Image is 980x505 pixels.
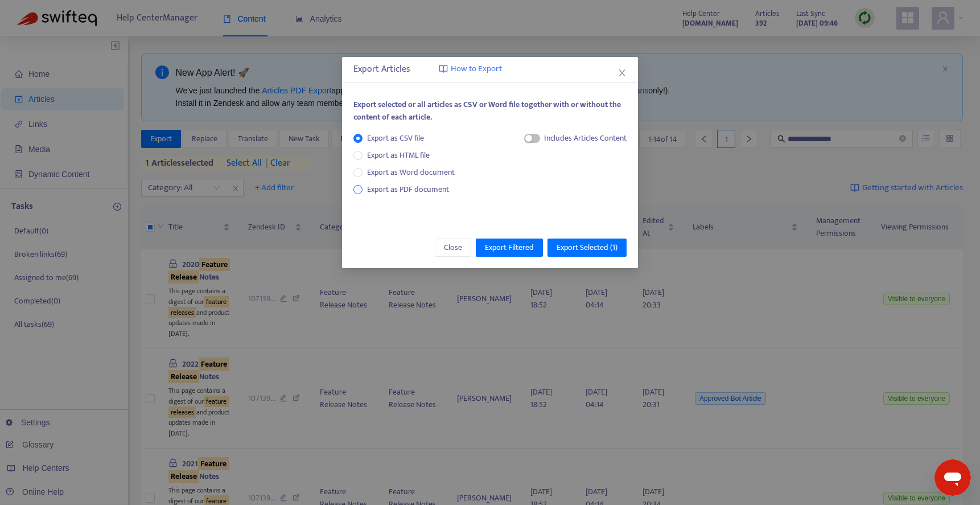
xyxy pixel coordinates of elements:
[363,132,429,145] span: Export as CSV file
[476,239,543,257] button: Export Filtered
[439,64,448,73] img: image-link
[435,239,471,257] button: Close
[616,67,628,79] button: Close
[544,132,627,145] div: Includes Articles Content
[367,183,449,196] span: Export as PDF document
[363,166,459,179] span: Export as Word document
[363,149,434,162] span: Export as HTML file
[617,68,627,77] span: close
[934,459,971,496] iframe: Button to launch messaging window
[353,98,621,124] span: Export selected or all articles as CSV or Word file together with or without the content of each ...
[485,241,534,254] span: Export Filtered
[353,63,627,76] div: Export Articles
[444,241,462,254] span: Close
[557,241,617,254] span: Export Selected ( 1 )
[439,63,502,76] a: How to Export
[547,239,627,257] button: Export Selected (1)
[451,63,502,76] span: How to Export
